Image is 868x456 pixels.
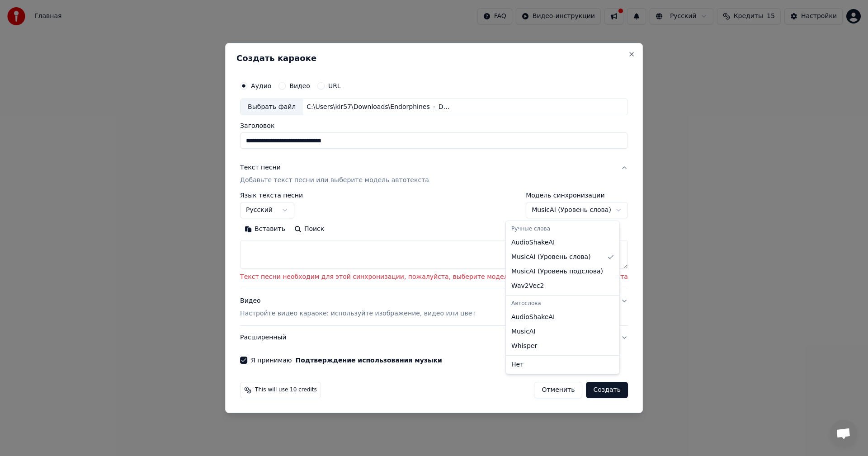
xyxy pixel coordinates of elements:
[508,297,618,310] div: Автослова
[511,267,603,276] span: MusicAI ( Уровень подслова )
[511,313,555,322] span: AudioShakeAI
[511,238,555,247] span: AudioShakeAI
[508,223,618,235] div: Ручные слова
[511,327,536,336] span: MusicAI
[511,253,591,262] span: MusicAI ( Уровень слова )
[511,282,544,291] span: Wav2Vec2
[511,342,537,351] span: Whisper
[511,360,524,369] span: Нет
